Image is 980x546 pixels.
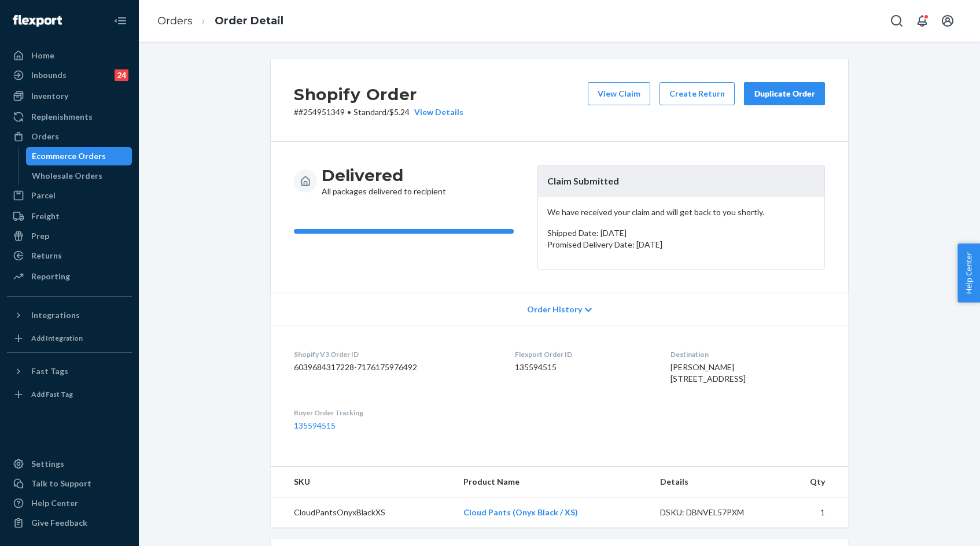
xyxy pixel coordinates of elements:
[754,88,815,99] div: Duplicate Order
[294,408,496,418] dt: Buyer Order Tracking
[7,494,132,512] a: Help Center
[26,167,132,185] a: Wholesale Orders
[778,497,848,528] td: 1
[31,131,59,142] div: Orders
[547,206,815,218] p: We have received your claim and will get back to you shortly.
[148,4,293,38] ol: breadcrumbs
[410,106,463,118] button: View Details
[7,474,132,493] button: Talk to Support
[670,349,825,359] dt: Destination
[31,111,93,123] div: Replenishments
[31,309,80,321] div: Integrations
[538,165,824,197] header: Claim Submitted
[31,90,68,102] div: Inventory
[7,329,132,348] a: Add Integration
[527,304,582,315] span: Order History
[7,207,132,226] a: Freight
[215,14,283,27] a: Order Detail
[32,150,106,162] div: Ecommerce Orders
[936,9,959,32] button: Open account menu
[31,211,60,222] div: Freight
[31,497,78,509] div: Help Center
[31,478,91,489] div: Talk to Support
[26,147,132,165] a: Ecommerce Orders
[911,9,934,32] button: Open notifications
[7,362,132,381] button: Fast Tags
[7,227,132,245] a: Prep
[31,230,49,242] div: Prep
[660,82,735,105] button: Create Return
[7,514,132,532] button: Give Feedback
[353,107,386,117] span: Standard
[885,9,908,32] button: Open Search Box
[294,349,496,359] dt: Shopify V3 Order ID
[547,227,815,239] p: Shipped Date: [DATE]
[13,15,62,27] img: Flexport logo
[31,190,56,201] div: Parcel
[7,306,132,324] button: Integrations
[31,366,68,377] div: Fast Tags
[31,271,70,282] div: Reporting
[271,467,454,497] th: SKU
[7,267,132,286] a: Reporting
[322,165,446,186] h3: Delivered
[157,14,193,27] a: Orders
[294,82,463,106] h2: Shopify Order
[515,349,651,359] dt: Flexport Order ID
[31,517,87,529] div: Give Feedback
[7,66,132,84] a: Inbounds24
[31,250,62,261] div: Returns
[347,107,351,117] span: •
[322,165,446,197] div: All packages delivered to recipient
[905,511,968,540] iframe: Opens a widget where you can chat to one of our agents
[670,362,746,383] span: [PERSON_NAME] [STREET_ADDRESS]
[7,455,132,473] a: Settings
[7,46,132,65] a: Home
[547,239,815,250] p: Promised Delivery Date: [DATE]
[7,127,132,146] a: Orders
[515,361,651,373] dd: 135594515
[454,467,651,497] th: Product Name
[588,82,650,105] button: View Claim
[115,69,128,81] div: 24
[778,467,848,497] th: Qty
[957,244,980,302] button: Help Center
[109,9,132,32] button: Close Navigation
[31,389,73,399] div: Add Fast Tag
[7,385,132,404] a: Add Fast Tag
[7,108,132,126] a: Replenishments
[271,497,454,528] td: CloudPantsOnyxBlackXS
[463,507,578,517] a: Cloud Pants (Onyx Black / XS)
[32,170,102,182] div: Wholesale Orders
[744,82,825,105] button: Duplicate Order
[31,458,64,470] div: Settings
[31,333,83,343] div: Add Integration
[651,467,778,497] th: Details
[7,246,132,265] a: Returns
[294,106,463,118] p: # #254951349 / $5.24
[7,186,132,205] a: Parcel
[660,507,769,518] div: DSKU: DBNVEL57PXM
[294,420,336,430] a: 135594515
[7,87,132,105] a: Inventory
[294,361,496,373] dd: 6039684317228-7176175976492
[31,50,54,61] div: Home
[31,69,67,81] div: Inbounds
